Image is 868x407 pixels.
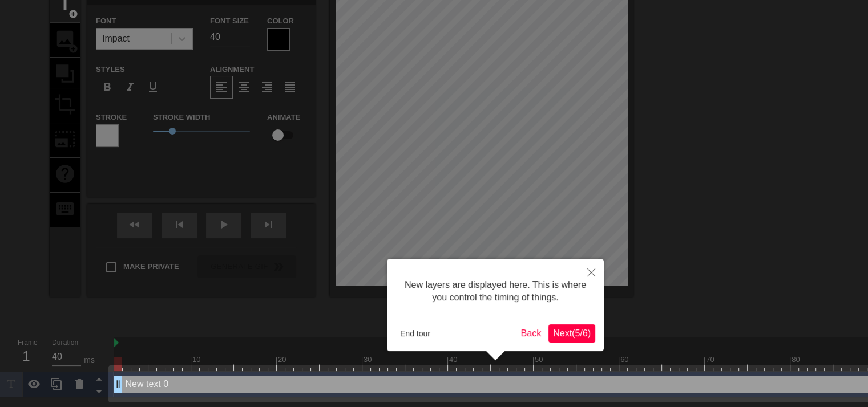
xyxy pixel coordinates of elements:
button: Back [516,324,546,343]
button: End tour [395,325,435,342]
button: Next [548,324,595,343]
span: Next ( 5 / 6 ) [553,328,591,338]
button: Close [579,259,604,285]
div: New layers are displayed here. This is where you control the timing of things. [395,267,595,316]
